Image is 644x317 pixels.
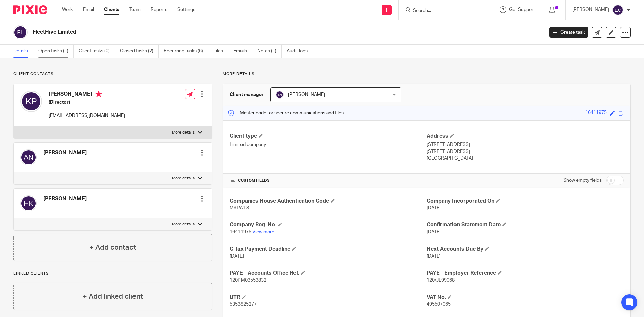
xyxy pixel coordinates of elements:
[230,91,264,98] h3: Client manager
[20,91,42,112] img: svg%3E
[104,6,119,13] a: Clients
[228,110,344,116] p: Master code for secure communications and files
[62,6,73,13] a: Work
[172,222,195,227] p: More details
[213,45,228,58] a: Files
[89,242,136,253] h4: + Add contact
[427,133,624,140] h4: Address
[120,45,159,58] a: Closed tasks (2)
[13,25,28,39] img: svg%3E
[164,45,208,58] a: Recurring tasks (6)
[585,109,607,117] div: 16411975
[83,291,143,302] h4: + Add linked client
[427,254,441,259] span: [DATE]
[287,45,313,58] a: Audit logs
[563,177,602,184] label: Show empty fields
[427,230,441,234] span: [DATE]
[230,133,427,140] h4: Client type
[427,141,624,148] p: [STREET_ADDRESS]
[230,178,427,183] h4: CUSTOM FIELDS
[509,7,535,12] span: Get Support
[230,221,427,228] h4: Company Reg. No.
[49,99,125,106] h5: (Director)
[233,45,252,58] a: Emails
[43,149,87,156] h4: [PERSON_NAME]
[427,206,441,210] span: [DATE]
[49,112,125,119] p: [EMAIL_ADDRESS][DOMAIN_NAME]
[572,6,609,13] p: [PERSON_NAME]
[427,155,624,162] p: [GEOGRAPHIC_DATA]
[13,45,33,58] a: Details
[427,148,624,155] p: [STREET_ADDRESS]
[20,195,37,211] img: svg%3E
[230,198,427,205] h4: Companies House Authentication Code
[223,71,631,77] p: More details
[257,45,282,58] a: Notes (1)
[43,195,87,202] h4: [PERSON_NAME]
[33,29,438,36] h2: FleetHive Limited
[427,198,624,205] h4: Company Incorporated On
[230,141,427,148] p: Limited company
[177,6,195,13] a: Settings
[549,27,588,38] a: Create task
[230,230,251,234] span: 16411975
[230,206,249,210] span: M9TWF8
[230,254,244,259] span: [DATE]
[252,230,274,234] a: View more
[230,278,266,283] span: 120PM03553832
[13,71,212,77] p: Client contacts
[20,149,37,165] img: svg%3E
[427,270,624,277] h4: PAYE - Employer Reference
[49,91,125,99] h4: [PERSON_NAME]
[230,302,257,307] span: 5353825277
[427,294,624,301] h4: VAT No.
[172,130,195,135] p: More details
[172,176,195,181] p: More details
[427,221,624,228] h4: Confirmation Statement Date
[151,6,167,13] a: Reports
[427,302,451,307] span: 495507065
[230,246,427,253] h4: C Tax Payment Deadline
[95,91,102,97] i: Primary
[427,246,624,253] h4: Next Accounts Due By
[288,92,325,97] span: [PERSON_NAME]
[276,91,284,99] img: svg%3E
[427,278,455,283] span: 120/JE99068
[230,294,427,301] h4: UTR
[38,45,74,58] a: Open tasks (1)
[13,271,212,276] p: Linked clients
[13,5,47,14] img: Pixie
[230,270,427,277] h4: PAYE - Accounts Office Ref.
[79,45,115,58] a: Client tasks (0)
[129,6,141,13] a: Team
[412,8,473,14] input: Search
[612,5,623,15] img: svg%3E
[83,6,94,13] a: Email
